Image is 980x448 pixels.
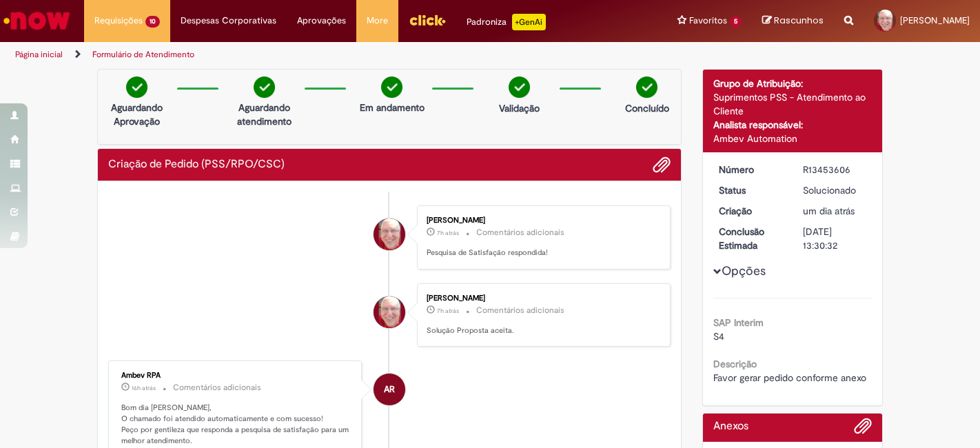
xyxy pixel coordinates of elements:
[437,229,459,237] span: 7h atrás
[713,420,748,433] h2: Anexos
[625,101,669,115] p: Concluído
[181,14,276,28] span: Despesas Corporativas
[713,132,872,145] div: Ambev Automation
[437,307,459,315] span: 7h atrás
[803,205,855,217] span: um dia atrás
[427,216,656,225] div: [PERSON_NAME]
[231,101,298,128] p: Aguardando atendimento
[15,49,63,60] a: Página inicial
[509,77,530,98] img: check-circle-green.png
[713,371,866,384] span: Favor gerar pedido conforme anexo
[708,225,793,252] dt: Conclusão Estimada
[367,14,388,28] span: More
[476,305,564,316] small: Comentários adicionais
[108,159,285,171] h2: Criação de Pedido (PSS/RPO/CSC) Histórico de tíquete
[713,90,872,118] div: Suprimentos PSS - Atendimento ao Cliente
[374,218,405,250] div: Fernando Cesar Ferreira
[803,204,867,218] div: 27/08/2025 16:33:27
[900,14,970,26] span: [PERSON_NAME]
[92,49,194,60] a: Formulário de Atendimento
[653,156,671,174] button: Adicionar anexos
[132,384,156,392] span: 16h atrás
[708,204,793,218] dt: Criação
[94,14,143,28] span: Requisições
[636,77,657,98] img: check-circle-green.png
[427,247,656,258] p: Pesquisa de Satisfação respondida!
[427,294,656,303] div: [PERSON_NAME]
[467,14,546,30] div: Padroniza
[713,118,872,132] div: Analista responsável:
[512,14,546,30] p: +GenAi
[713,77,872,90] div: Grupo de Atribuição:
[173,382,261,394] small: Comentários adicionais
[774,14,824,27] span: Rascunhos
[854,417,872,442] button: Adicionar anexos
[121,371,351,380] div: Ambev RPA
[803,163,867,176] div: R13453606
[713,358,757,370] b: Descrição
[126,77,147,98] img: check-circle-green.png
[803,183,867,197] div: Solucionado
[103,101,170,128] p: Aguardando Aprovação
[427,325,656,336] p: Solução Proposta aceita.
[132,384,156,392] time: 28/08/2025 01:33:15
[708,183,793,197] dt: Status
[384,373,395,406] span: AR
[762,14,824,28] a: Rascunhos
[409,10,446,30] img: click_logo_yellow_360x200.png
[803,225,867,252] div: [DATE] 13:30:32
[381,77,402,98] img: check-circle-green.png
[360,101,425,114] p: Em andamento
[374,374,405,405] div: Ambev RPA
[254,77,275,98] img: check-circle-green.png
[803,205,855,217] time: 27/08/2025 16:33:27
[730,16,742,28] span: 5
[689,14,727,28] span: Favoritos
[10,42,643,68] ul: Trilhas de página
[145,16,160,28] span: 10
[297,14,346,28] span: Aprovações
[1,7,72,34] img: ServiceNow
[713,316,764,329] b: SAP Interim
[476,227,564,238] small: Comentários adicionais
[713,330,724,343] span: S4
[708,163,793,176] dt: Número
[374,296,405,328] div: Fernando Cesar Ferreira
[499,101,540,115] p: Validação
